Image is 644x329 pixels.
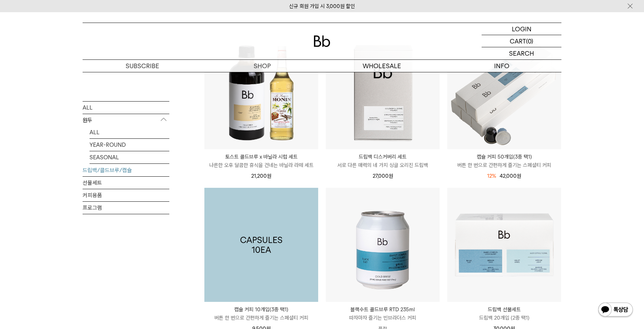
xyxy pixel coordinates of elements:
p: (0) [526,35,533,47]
p: 나른한 오후 달콤한 휴식을 건네는 바닐라 라떼 세트 [204,161,318,169]
img: 토스트 콜드브루 x 바닐라 시럽 세트 [204,35,318,149]
p: 드립백 선물세트 [447,305,561,314]
a: SEASONAL [90,151,169,163]
a: ALL [90,126,169,138]
a: 드립백 선물세트 드립백 20개입 (2종 택1) [447,305,561,322]
a: 캡슐 커피 10개입(3종 택1) [204,188,318,302]
p: 드립백 디스커버리 세트 [326,153,440,161]
div: 12% [487,172,496,180]
p: 드립백 20개입 (2종 택1) [447,314,561,322]
img: 드립백 선물세트 [447,188,561,302]
a: 드립백/콜드브루/캡슐 [83,164,169,176]
p: 버튼 한 번으로 간편하게 즐기는 스페셜티 커피 [447,161,561,169]
p: SEARCH [509,47,534,59]
span: 원 [267,173,271,179]
a: 프로그램 [83,201,169,214]
a: 커피용품 [83,189,169,201]
a: 블랙수트 콜드브루 RTD 235ml 따자마자 즐기는 빈브라더스 커피 [326,305,440,322]
p: CART [510,35,526,47]
a: 드립백 디스커버리 세트 서로 다른 매력의 네 가지 싱글 오리진 드립백 [326,153,440,169]
a: 캡슐 커피 50개입(3종 택1) 버튼 한 번으로 간편하게 즐기는 스페셜티 커피 [447,153,561,169]
a: 선물세트 [83,176,169,188]
p: 따자마자 즐기는 빈브라더스 커피 [326,314,440,322]
img: 로고 [314,35,330,47]
p: LOGIN [512,23,532,35]
img: 카카오톡 채널 1:1 채팅 버튼 [598,302,634,319]
a: ALL [83,101,169,113]
a: CART (0) [482,35,561,47]
span: 21,200 [251,173,271,179]
p: WHOLESALE [322,60,442,72]
p: 원두 [83,114,169,126]
span: 27,000 [373,173,393,179]
p: 캡슐 커피 10개입(3종 택1) [204,305,318,314]
img: 1000000170_add2_085.jpg [204,188,318,302]
a: YEAR-ROUND [90,138,169,151]
p: 캡슐 커피 50개입(3종 택1) [447,153,561,161]
img: 드립백 디스커버리 세트 [326,35,440,149]
a: 캡슐 커피 10개입(3종 택1) 버튼 한 번으로 간편하게 즐기는 스페셜티 커피 [204,305,318,322]
p: 블랙수트 콜드브루 RTD 235ml [326,305,440,314]
a: LOGIN [482,23,561,35]
p: 토스트 콜드브루 x 바닐라 시럽 세트 [204,153,318,161]
p: 버튼 한 번으로 간편하게 즐기는 스페셜티 커피 [204,314,318,322]
p: 서로 다른 매력의 네 가지 싱글 오리진 드립백 [326,161,440,169]
p: INFO [442,60,561,72]
span: 42,000 [500,173,521,179]
img: 블랙수트 콜드브루 RTD 235ml [326,188,440,302]
a: 신규 회원 가입 시 3,000원 할인 [289,3,355,9]
img: 캡슐 커피 50개입(3종 택1) [447,35,561,149]
a: SUBSCRIBE [83,60,202,72]
span: 원 [517,173,521,179]
a: SHOP [202,60,322,72]
a: 토스트 콜드브루 x 바닐라 시럽 세트 나른한 오후 달콤한 휴식을 건네는 바닐라 라떼 세트 [204,153,318,169]
span: 원 [389,173,393,179]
